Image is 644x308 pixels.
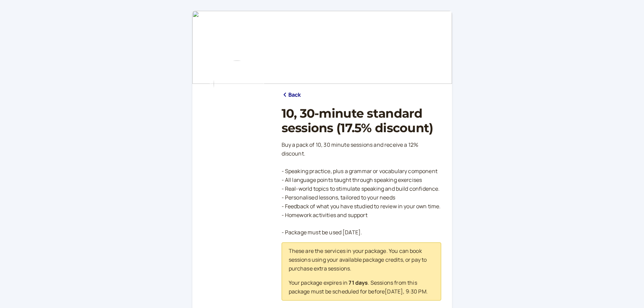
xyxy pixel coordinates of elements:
[289,279,434,296] p: Your package expires in . Sessions from this package must be scheduled for before [DATE] , 9:30 PM .
[289,247,434,273] p: These are the services in your package. You can book sessions using your available package credit...
[282,91,301,99] a: Back
[282,141,441,237] p: Buy a pack of 10, 30 minute sessions and receive a 12% discount. - Speaking practice, plus a gram...
[282,106,441,135] h1: 10, 30-minute standard sessions (17.5% discount)
[349,279,368,286] b: 71 days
